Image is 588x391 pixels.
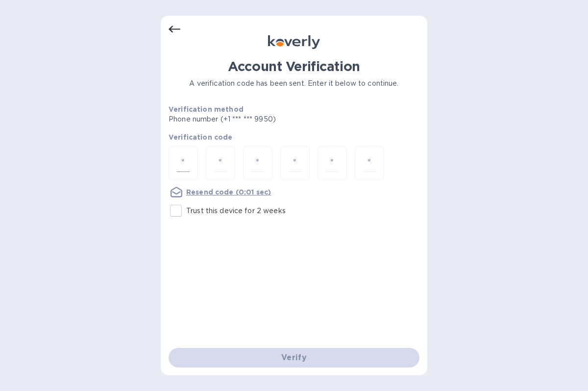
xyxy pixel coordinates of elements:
[169,132,419,142] p: Verification code
[169,59,419,74] h1: Account Verification
[186,206,286,216] p: Trust this device for 2 weeks
[169,114,351,124] p: Phone number (+1 *** *** 9950)
[186,188,271,196] u: Resend code (0:01 sec)
[169,78,419,89] p: A verification code has been sent. Enter it below to continue.
[169,105,244,113] b: Verification method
